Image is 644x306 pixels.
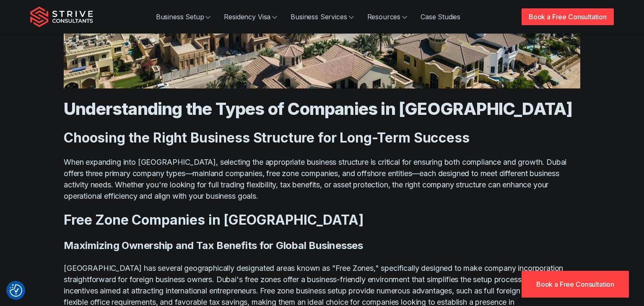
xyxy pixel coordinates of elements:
[10,284,22,297] button: Consent Preferences
[149,8,218,25] a: Business Setup
[64,130,580,146] h3: Choosing the Right Business Structure for Long-Term Success
[30,6,93,27] img: Strive Consultants
[284,8,360,25] a: Business Services
[414,8,467,25] a: Case Studies
[10,284,22,297] img: Revisit consent button
[64,156,580,202] p: When expanding into [GEOGRAPHIC_DATA], selecting the appropriate business structure is critical f...
[64,99,580,119] h2: Understanding the Types of Companies in [GEOGRAPHIC_DATA]
[217,8,284,25] a: Residency Visa
[522,271,629,298] a: Book a Free Consultation
[64,239,580,252] h4: Maximizing Ownership and Tax Benefits for Global Businesses
[64,212,580,228] h3: Free Zone Companies in [GEOGRAPHIC_DATA]
[522,8,614,25] a: Book a Free Consultation
[361,8,414,25] a: Resources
